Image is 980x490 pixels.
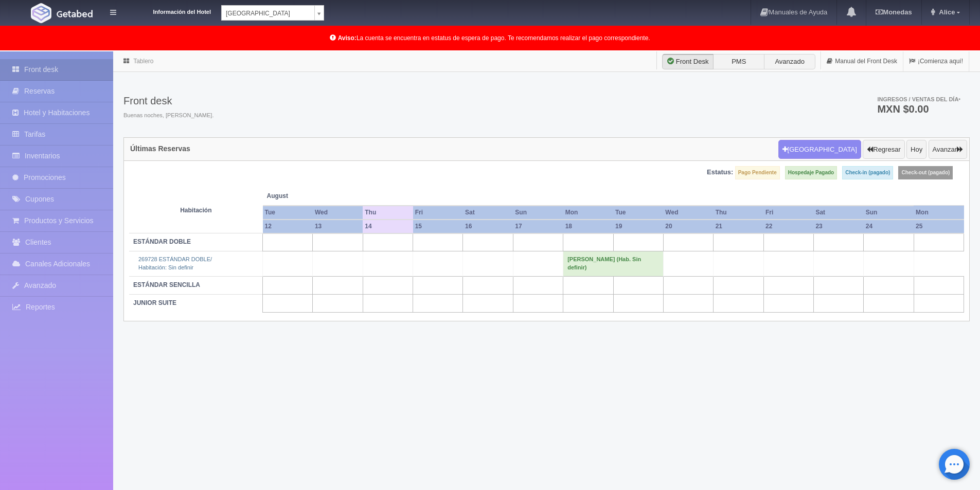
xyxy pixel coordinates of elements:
th: 15 [413,220,463,233]
button: Regresar [863,140,904,159]
th: 20 [663,220,713,233]
img: Getabed [31,3,51,23]
dt: Información del Hotel [129,5,211,16]
a: Tablero [133,58,153,65]
th: 23 [813,220,863,233]
label: Check-out (pagado) [898,166,953,179]
th: Thu [714,206,763,220]
label: Pago Pendiente [735,166,780,179]
th: 21 [714,220,763,233]
label: Avanzado [764,54,815,69]
h4: Últimas Reservas [130,145,190,153]
th: Mon [563,206,613,220]
label: Estatus: [707,168,733,177]
img: Getabed [57,10,93,17]
button: [GEOGRAPHIC_DATA] [778,140,861,159]
label: Hospedaje Pagado [785,166,837,179]
th: Mon [914,206,964,220]
a: ¡Comienza aquí! [903,51,969,71]
td: [PERSON_NAME] (Hab. Sin definir) [563,251,664,276]
th: Sun [513,206,563,220]
strong: Habitación [180,207,211,214]
th: 25 [914,220,964,233]
b: ESTÁNDAR DOBLE [133,238,191,245]
button: Hoy [906,140,926,159]
b: Aviso: [338,34,357,42]
th: Tue [263,206,313,220]
th: Thu [363,206,413,220]
button: Avanzar [929,140,967,159]
th: 22 [763,220,813,233]
span: Ingresos / Ventas del día [877,96,960,102]
h3: Front desk [123,95,213,106]
th: Fri [763,206,813,220]
th: 19 [613,220,663,233]
b: ESTÁNDAR SENCILLA [133,281,200,288]
th: 17 [513,220,563,233]
th: 12 [263,220,313,233]
th: 24 [864,220,914,233]
a: 269728 ESTÁNDAR DOBLE/Habitación: Sin definir [138,256,212,270]
span: August [267,192,359,201]
h3: MXN $0.00 [877,104,960,114]
th: Wed [313,206,363,220]
th: 13 [313,220,363,233]
th: 16 [463,220,513,233]
span: [GEOGRAPHIC_DATA] [226,6,310,21]
a: [GEOGRAPHIC_DATA] [221,5,324,21]
th: Tue [613,206,663,220]
label: Front Desk [662,54,714,69]
th: 14 [363,220,413,233]
a: Manual del Front Desk [821,51,903,71]
th: Sat [463,206,513,220]
th: Wed [663,206,713,220]
b: Monedas [876,8,912,16]
label: Check-in (pagado) [842,166,893,179]
span: Alice [936,8,955,16]
label: PMS [713,54,764,69]
th: Fri [413,206,463,220]
th: 18 [563,220,613,233]
b: JUNIOR SUITE [133,299,176,306]
th: Sun [864,206,914,220]
span: Buenas noches, [PERSON_NAME]. [123,112,213,120]
th: Sat [813,206,863,220]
